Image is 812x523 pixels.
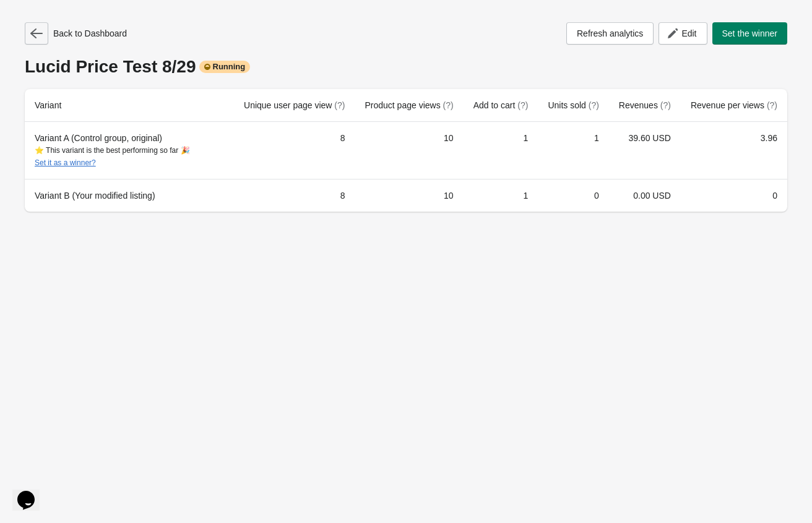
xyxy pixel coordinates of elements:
td: 0 [538,179,608,212]
td: 1 [464,122,538,179]
td: 10 [355,122,463,179]
button: Edit [659,22,707,45]
span: Units sold [548,100,598,110]
td: 10 [355,179,463,212]
div: Variant B (Your modified listing) [35,189,224,202]
td: 3.96 [681,122,787,179]
td: 8 [234,179,355,212]
iframe: chat widget [12,473,52,511]
span: Unique user page view [244,100,345,110]
button: Set the winner [712,22,788,45]
div: Variant A (Control group, original) [35,132,224,169]
span: Refresh analytics [577,28,643,38]
div: Back to Dashboard [25,22,127,45]
td: 1 [464,179,538,212]
button: Refresh analytics [566,22,654,45]
span: Product page views [365,100,453,110]
span: (?) [443,100,454,110]
span: Set the winner [722,28,778,38]
button: Set it as a winner? [35,158,96,167]
td: 0 [681,179,787,212]
td: 8 [234,122,355,179]
span: Edit [681,28,696,38]
div: ⭐ This variant is the best performing so far 🎉 [35,144,224,169]
span: (?) [767,100,777,110]
span: (?) [589,100,599,110]
td: 1 [538,122,608,179]
span: Revenue per views [691,100,777,110]
span: (?) [334,100,345,110]
span: (?) [517,100,528,110]
span: (?) [660,100,671,110]
span: Revenues [619,100,671,110]
td: 0.00 USD [609,179,681,212]
div: Lucid Price Test 8/29 [25,57,787,77]
div: Running [199,61,251,73]
th: Variant [25,89,234,122]
td: 39.60 USD [609,122,681,179]
span: Add to cart [473,100,529,110]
